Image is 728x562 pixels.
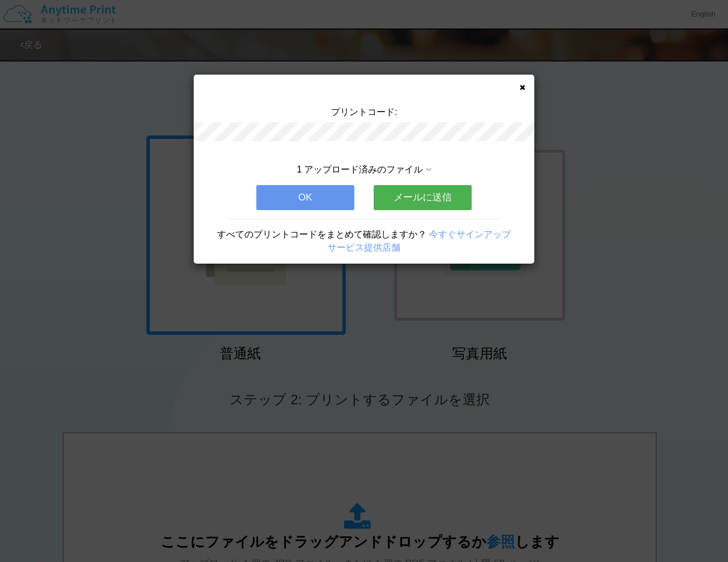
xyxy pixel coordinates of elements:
[256,185,354,210] button: OK
[374,185,472,210] button: メールに送信
[331,107,397,117] span: プリントコード:
[328,243,400,252] a: サービス提供店舗
[297,165,423,174] span: 1 アップロード済みのファイル
[429,229,511,239] a: 今すぐサインアップ
[217,229,427,239] span: すべてのプリントコードをまとめて確認しますか？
